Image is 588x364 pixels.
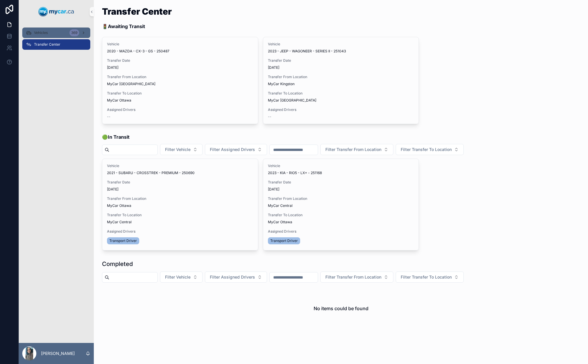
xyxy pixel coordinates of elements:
[102,159,258,250] a: Vehicle2021 - SUBARU - CROSSTREK - PREMIUM - 250690Transfer Date[DATE]Transfer From LocationMyCar...
[268,42,414,47] span: Vehicle
[396,272,464,283] button: Select Button
[165,274,191,280] span: Filter Vehicle
[69,29,79,36] div: 369
[107,49,169,54] span: 2020 - MAZDA - CX-3 - GS - 250487
[107,82,155,86] span: MyCar [GEOGRAPHIC_DATA]
[22,28,90,38] a: Vehicles369
[107,98,131,103] span: MyCar Ottawa
[396,144,464,155] button: Select Button
[268,187,414,192] span: [DATE]
[107,213,253,217] span: Transfer To Location
[107,58,253,63] span: Transfer Date
[263,159,419,250] a: Vehicle2023 - KIA - RIO5 - LX+ - 251168Transfer Date[DATE]Transfer From LocationMyCar CentralTran...
[107,75,253,79] span: Transfer From Location
[107,171,195,175] span: 2021 - SUBARU - CROSSTREK - PREMIUM - 250690
[107,196,253,201] span: Transfer From Location
[19,23,94,57] div: scrollable content
[401,274,452,280] span: Filter Transfer To Location
[325,147,381,152] span: Filter Transfer From Location
[22,39,90,50] a: Transfer Center
[325,274,381,280] span: Filter Transfer From Location
[102,133,130,140] span: 🟢
[268,49,346,54] span: 2023 - JEEP - WAGONEER - SERIES II - 251043
[160,144,203,155] button: Select Button
[268,107,414,112] span: Assigned Drivers
[268,82,295,86] span: MyCar Kingston
[107,180,253,185] span: Transfer Date
[268,229,414,234] span: Assigned Drivers
[34,42,60,47] span: Transfer Center
[210,147,255,152] span: Filter Assigned Drivers
[107,164,253,168] span: Vehicle
[268,75,414,79] span: Transfer From Location
[401,147,452,152] span: Filter Transfer To Location
[314,305,368,312] h2: No items could be found
[38,7,74,16] img: App logo
[268,164,414,168] span: Vehicle
[268,171,322,175] span: 2023 - KIA - RIO5 - LX+ - 251168
[107,187,253,192] span: [DATE]
[41,351,75,356] p: [PERSON_NAME]
[107,107,253,112] span: Assigned Drivers
[107,91,253,96] span: Transfer To Location
[108,134,130,140] strong: In Transit
[268,180,414,185] span: Transfer Date
[107,65,253,70] span: [DATE]
[268,213,414,217] span: Transfer To Location
[107,220,132,224] span: MyCar Central
[268,220,292,224] span: MyCar Ottawa
[268,98,316,103] span: MyCar [GEOGRAPHIC_DATA]
[320,144,393,155] button: Select Button
[107,229,253,234] span: Assigned Drivers
[268,65,414,70] span: [DATE]
[263,37,419,124] a: Vehicle2023 - JEEP - WAGONEER - SERIES II - 251043Transfer Date[DATE]Transfer From LocationMyCar ...
[205,272,267,283] button: Select Button
[268,196,414,201] span: Transfer From Location
[102,23,172,30] p: 🚦
[268,91,414,96] span: Transfer To Location
[109,238,137,243] span: Transport Driver
[160,272,203,283] button: Select Button
[268,58,414,63] span: Transfer Date
[165,147,191,152] span: Filter Vehicle
[270,238,298,243] span: Transport Driver
[320,272,393,283] button: Select Button
[107,114,111,119] span: --
[107,42,253,47] span: Vehicle
[205,144,267,155] button: Select Button
[102,37,258,124] a: Vehicle2020 - MAZDA - CX-3 - GS - 250487Transfer Date[DATE]Transfer From LocationMyCar [GEOGRAPHI...
[107,203,131,208] span: MyCar Ottawa
[102,7,172,16] h1: Transfer Center
[268,114,271,119] span: --
[268,203,293,208] span: MyCar Central
[108,23,145,29] strong: Awaiting Transit
[34,30,48,35] span: Vehicles
[210,274,255,280] span: Filter Assigned Drivers
[102,260,133,268] h1: Completed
